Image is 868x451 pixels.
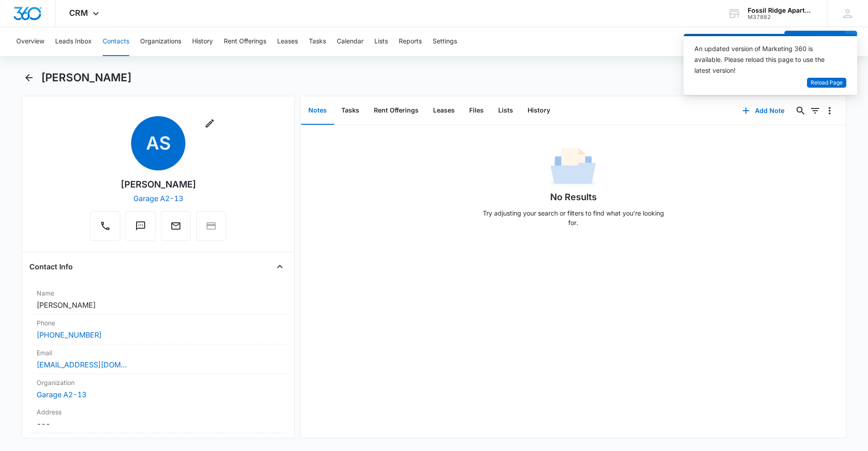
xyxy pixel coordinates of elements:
[29,374,287,404] div: OrganizationGarage A2-13
[37,390,86,399] a: Garage A2-13
[37,288,280,298] label: Name
[29,404,287,433] div: Address---
[192,27,213,56] button: History
[520,97,557,125] button: History
[37,418,280,429] dd: ---
[478,208,668,227] p: Try adjusting your search or filters to find what you’re looking for.
[784,31,845,52] button: Add Contact
[161,225,191,233] a: Email
[273,259,287,274] button: Close
[694,43,835,76] div: An updated version of Marketing 360 is available. Please reload this page to use the latest version!
[550,190,597,204] h1: No Results
[811,79,843,87] span: Reload Page
[37,348,280,357] label: Email
[337,27,363,56] button: Calendar
[37,318,280,328] label: Phone
[807,78,846,88] button: Reload Page
[309,27,326,56] button: Tasks
[90,211,120,241] button: Call
[399,27,422,56] button: Reports
[29,344,287,374] div: Email[EMAIL_ADDRESS][DOMAIN_NAME]
[277,27,298,56] button: Leases
[131,116,185,170] span: AS
[37,300,280,310] dd: [PERSON_NAME]
[748,14,814,20] div: account id
[126,225,156,233] a: Text
[808,103,822,118] button: Filters
[29,285,287,315] div: Name[PERSON_NAME]
[133,194,183,203] a: Garage A2-13
[426,97,462,125] button: Leases
[69,8,88,18] span: CRM
[491,97,520,125] button: Lists
[793,103,808,118] button: Search...
[140,27,181,56] button: Organizations
[367,97,426,125] button: Rent Offerings
[22,70,36,85] button: Back
[462,97,491,125] button: Files
[161,211,191,241] button: Email
[90,225,120,233] a: Call
[37,378,280,387] label: Organization
[126,211,156,241] button: Text
[37,359,127,370] a: [EMAIL_ADDRESS][DOMAIN_NAME]
[16,27,44,56] button: Overview
[121,178,196,191] div: [PERSON_NAME]
[37,329,102,340] a: [PHONE_NUMBER]
[224,27,266,56] button: Rent Offerings
[55,27,92,56] button: Leads Inbox
[551,145,596,190] img: No Data
[29,315,287,344] div: Phone[PHONE_NUMBER]
[433,27,457,56] button: Settings
[822,103,837,118] button: Overflow Menu
[301,97,334,125] button: Notes
[29,261,73,272] h4: Contact Info
[748,7,814,14] div: account name
[334,97,367,125] button: Tasks
[37,407,280,417] label: Address
[41,71,132,85] h1: [PERSON_NAME]
[103,27,129,56] button: Contacts
[374,27,388,56] button: Lists
[733,100,793,122] button: Add Note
